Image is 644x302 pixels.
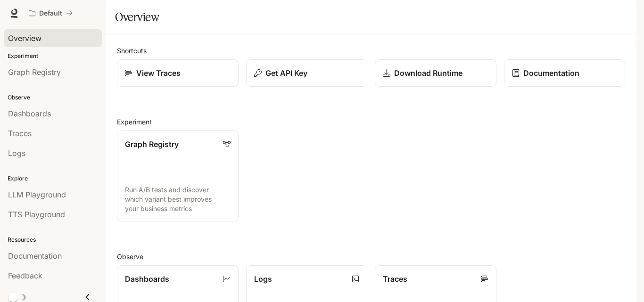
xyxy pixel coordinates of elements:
[504,59,626,87] a: Documentation
[265,67,307,79] p: Get API Key
[383,273,407,285] p: Traces
[117,131,239,221] a: Graph RegistryRun A/B tests and discover which variant best improves your business metrics
[136,67,181,79] p: View Traces
[117,117,625,127] h2: Experiment
[39,9,62,17] p: Default
[117,46,625,56] h2: Shortcuts
[125,139,179,150] p: Graph Registry
[125,185,231,213] p: Run A/B tests and discover which variant best improves your business metrics
[254,273,272,285] p: Logs
[117,252,625,261] h2: Observe
[523,67,579,79] p: Documentation
[394,67,462,79] p: Download Runtime
[125,273,169,285] p: Dashboards
[246,59,368,87] button: Get API Key
[115,8,159,26] h1: Overview
[375,59,496,87] a: Download Runtime
[117,59,239,87] a: View Traces
[25,4,77,23] button: All workspaces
